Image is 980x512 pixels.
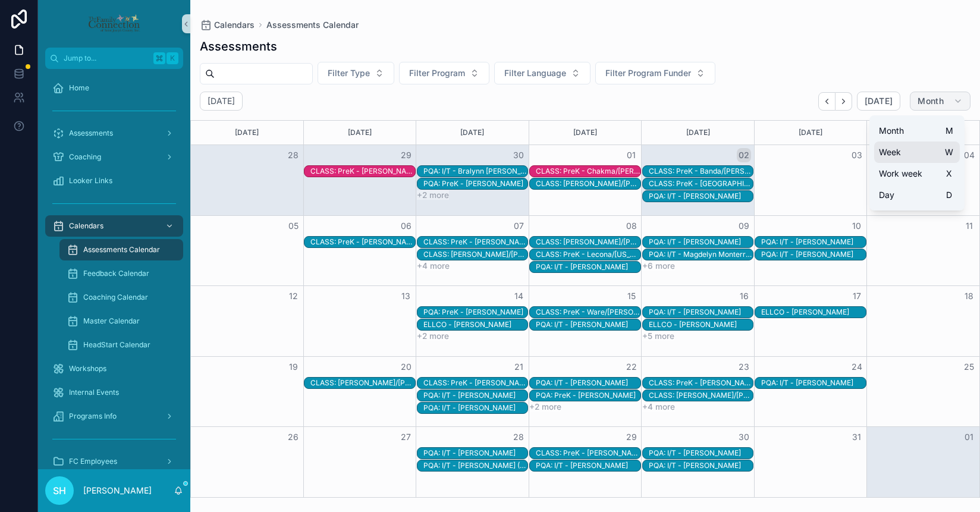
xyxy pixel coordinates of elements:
[761,250,865,259] div: PQA: I/T - [PERSON_NAME]
[423,391,527,400] div: PQA: I/T - [PERSON_NAME]
[536,378,640,388] div: PQA: I/T - [PERSON_NAME]
[649,448,753,458] div: PQA: I/T - Margaret Stambaugh
[69,152,101,162] span: Coaching
[511,289,526,303] button: 14
[761,307,865,317] div: ELLCO - [PERSON_NAME]
[417,331,449,341] button: +2 more
[45,77,183,99] a: Home
[83,340,150,350] span: HeadStart Calendar
[511,360,526,374] button: 21
[266,19,359,31] span: Assessments Calendar
[595,62,715,84] button: Select Button
[423,166,527,177] div: PQA: I/T - Bralynn Eaton
[69,221,103,231] span: Calendars
[504,67,566,79] span: Filter Language
[536,391,640,400] div: PQA: PreK - [PERSON_NAME]
[737,148,751,162] button: 02
[962,430,976,444] button: 01
[536,178,640,189] div: CLASS: PreK - Maldonado/Malone
[423,167,527,176] div: PQA: I/T - Bralynn [PERSON_NAME]
[423,237,527,247] div: CLASS: PreK - Chacon/Aguilera
[423,307,527,317] div: PQA: PreK - [PERSON_NAME]
[318,62,394,84] button: Select Button
[649,461,753,470] div: PQA: I/T - [PERSON_NAME]
[423,237,527,247] div: CLASS: PreK - [PERSON_NAME]/[PERSON_NAME]
[423,403,527,413] div: PQA: I/T - [PERSON_NAME]
[45,451,183,472] a: FC Employees
[874,120,960,142] button: MonthM
[536,378,640,388] div: PQA: I/T - Sarah Tschida
[45,382,183,403] a: Internal Events
[45,406,183,427] a: Programs Info
[761,249,865,260] div: PQA: I/T - Stacy Parrish
[531,121,640,145] div: [DATE]
[850,289,864,303] button: 17
[64,54,149,63] span: Jump to...
[944,169,954,178] span: X
[328,67,370,79] span: Filter Type
[874,184,960,206] button: DayD
[399,62,489,84] button: Select Button
[536,307,640,317] div: CLASS: PreK - Ware/[PERSON_NAME]
[761,237,865,247] div: PQA: I/T - [PERSON_NAME]
[536,448,640,458] div: CLASS: PreK - Timmons/Chacon Valencia
[511,430,526,444] button: 28
[536,237,640,247] div: CLASS: Toddler - Bravo/Gonzalez
[649,191,753,201] div: PQA: I/T - [PERSON_NAME]
[306,121,414,145] div: [DATE]
[649,237,753,247] div: PQA: I/T - Grace Rivelli
[879,168,922,180] span: Work week
[649,178,753,189] div: CLASS: PreK - Salamanca/Qasim
[423,390,527,401] div: PQA: I/T - Pam Boyle
[45,215,183,237] a: Calendars
[536,262,640,272] div: PQA: I/T - Melissa Stachowski
[737,430,751,444] button: 30
[208,95,235,107] h2: [DATE]
[536,250,640,259] div: CLASS: PreK - Lecona/[US_STATE]
[649,179,753,189] div: CLASS: PreK - [GEOGRAPHIC_DATA]/Qasim
[874,163,960,184] button: Work weekX
[45,170,183,191] a: Looker Links
[761,378,865,388] div: PQA: I/T - Lydia Bolls
[761,378,865,388] div: PQA: I/T - [PERSON_NAME]
[944,190,954,200] span: D
[944,147,954,157] span: W
[310,378,414,388] div: CLASS: PreK - Valdez/Gutierrez/Rookstool
[190,120,980,498] div: Month View
[624,360,639,374] button: 22
[423,249,527,260] div: CLASS: PreK - Romero/Redd
[536,461,640,470] div: PQA: I/T - [PERSON_NAME]
[879,189,894,201] span: Day
[418,121,527,145] div: [DATE]
[649,307,753,317] div: PQA: I/T - [PERSON_NAME]
[69,457,117,466] span: FC Employees
[962,360,976,374] button: 25
[494,62,590,84] button: Select Button
[286,360,300,374] button: 19
[417,190,449,200] button: +2 more
[835,92,852,111] button: Next
[83,269,149,278] span: Feedback Calendar
[53,483,66,498] span: SH
[83,293,148,302] span: Coaching Calendar
[399,219,413,233] button: 06
[409,67,465,79] span: Filter Program
[59,287,183,308] a: Coaching Calendar
[286,219,300,233] button: 05
[423,448,527,458] div: PQA: I/T - Crystal Morris
[879,125,904,137] span: Month
[761,307,865,318] div: ELLCO - Shawnetta Thompson
[649,249,753,260] div: PQA: I/T - Magdelyn Monterrey
[38,69,190,469] div: scrollable content
[69,364,106,373] span: Workshops
[310,167,414,176] div: CLASS: PreK - [PERSON_NAME]/[PERSON_NAME]
[59,310,183,332] a: Master Calendar
[423,378,527,388] div: CLASS: PreK - [PERSON_NAME]/[PERSON_NAME]
[649,378,753,388] div: CLASS: PreK - [PERSON_NAME]/[PERSON_NAME]
[310,378,414,388] div: CLASS: [PERSON_NAME]/[PERSON_NAME]/[PERSON_NAME]
[536,390,640,401] div: PQA: PreK - Grace Nichols
[423,307,527,318] div: PQA: PreK - Shawnetta Thompson
[649,167,753,176] div: CLASS: PreK - Banda/[PERSON_NAME]
[168,54,177,63] span: K
[423,403,527,413] div: PQA: I/T - Kayla Buras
